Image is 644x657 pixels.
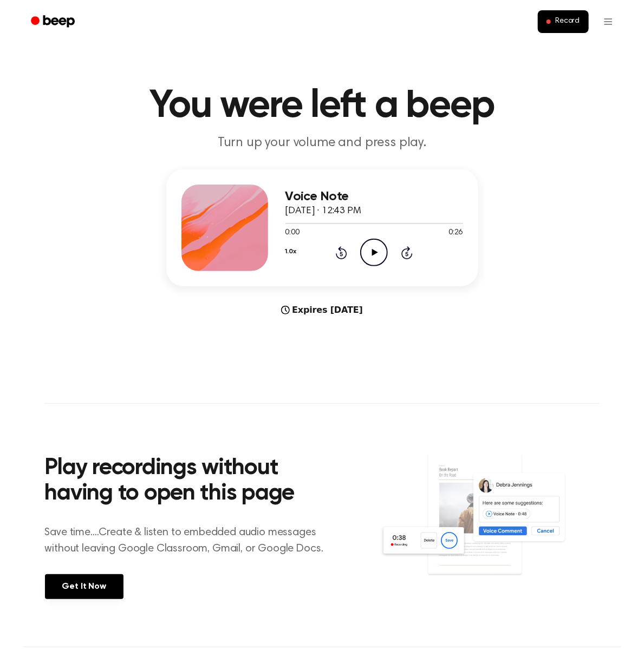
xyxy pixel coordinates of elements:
button: Open menu [595,9,621,35]
button: 1.0x [285,242,296,261]
span: [DATE] · 12:43 PM [285,206,361,216]
h1: You were left a beep [45,87,600,126]
p: Turn up your volume and press play. [114,134,530,152]
span: Record [555,17,580,27]
h2: Play recordings without having to open this page [45,456,337,507]
img: Voice Comments on Docs and Recording Widget [380,452,599,598]
p: Save time....Create & listen to embedded audio messages without leaving Google Classroom, Gmail, ... [45,524,337,557]
button: Record [538,10,588,33]
a: Get It Now [45,574,123,599]
div: Expires [DATE] [166,304,478,317]
span: 0:00 [285,227,300,239]
a: Beep [23,11,84,32]
h3: Voice Note [285,189,463,204]
span: 0:26 [448,227,463,239]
